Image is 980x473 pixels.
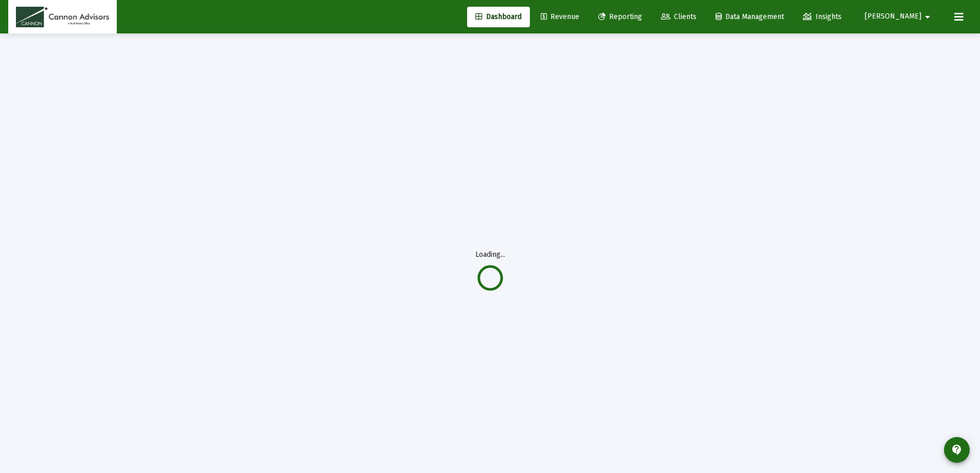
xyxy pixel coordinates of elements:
button: [PERSON_NAME] [852,6,946,27]
span: Dashboard [475,12,522,21]
a: Data Management [707,7,792,27]
mat-icon: arrow_drop_down [921,7,934,27]
span: Insights [803,12,842,21]
mat-icon: contact_support [951,444,963,456]
span: Revenue [541,12,579,21]
a: Insights [795,7,850,27]
a: Clients [653,7,705,27]
a: Revenue [532,7,587,27]
span: Clients [661,12,697,21]
span: [PERSON_NAME] [865,12,921,21]
img: Dashboard [16,7,109,27]
a: Dashboard [467,7,530,27]
a: Reporting [590,7,650,27]
span: Data Management [716,12,784,21]
span: Reporting [598,12,642,21]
